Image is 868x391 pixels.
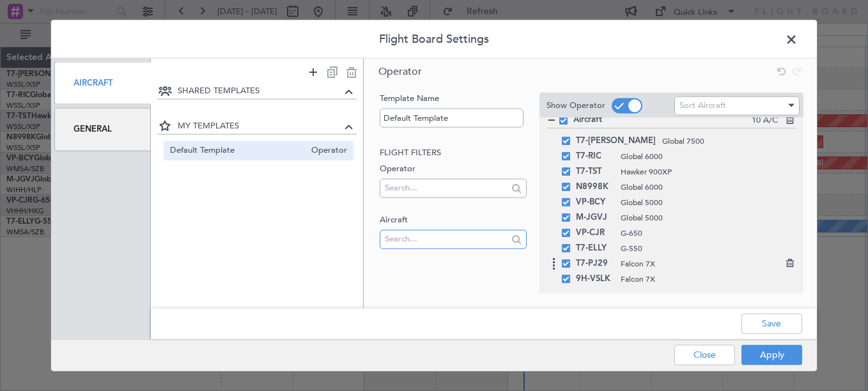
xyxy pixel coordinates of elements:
span: Hawker 900XP [621,166,784,178]
span: Falcon 7X [621,273,784,285]
span: Default Template [170,144,306,157]
span: T7-RIC [576,149,614,164]
span: VP-CJR [576,226,614,241]
label: Aircraft [380,214,526,227]
button: Close [674,344,735,365]
span: Operator [305,144,347,157]
span: M-JGVJ [576,210,614,226]
span: Aircraft [573,114,752,126]
span: T7-PJ29 [576,256,614,272]
input: Search... [385,229,507,249]
span: VP-BCY [576,195,614,210]
span: Global 7500 [662,135,784,147]
h2: Flight filters [380,146,526,159]
button: Save [741,313,802,333]
span: SHARED TEMPLATES [178,85,342,98]
span: T7-TST [576,164,614,180]
div: General [54,108,151,151]
span: G-650 [621,227,784,239]
header: Flight Board Settings [51,20,817,59]
label: Operator [380,163,526,176]
span: Global 5000 [621,197,784,208]
div: Aircraft [54,62,151,105]
input: Search... [385,178,507,197]
span: Falcon 7X [621,258,784,270]
span: T7-ELLY [576,241,614,256]
span: 9H-VSLK [576,272,614,287]
span: Operator [378,65,422,79]
span: N8998K [576,180,614,195]
label: Template Name [380,93,526,105]
button: Apply [741,344,802,365]
span: G-550 [621,243,784,254]
span: Sort Aircraft [679,100,726,111]
span: Global 6000 [621,151,784,162]
span: Global 6000 [621,181,784,193]
span: Global 5000 [621,212,784,224]
label: Show Operator [546,99,605,112]
span: 10 A/C [752,114,778,127]
span: MY TEMPLATES [178,119,342,132]
span: T7-[PERSON_NAME] [576,134,656,149]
